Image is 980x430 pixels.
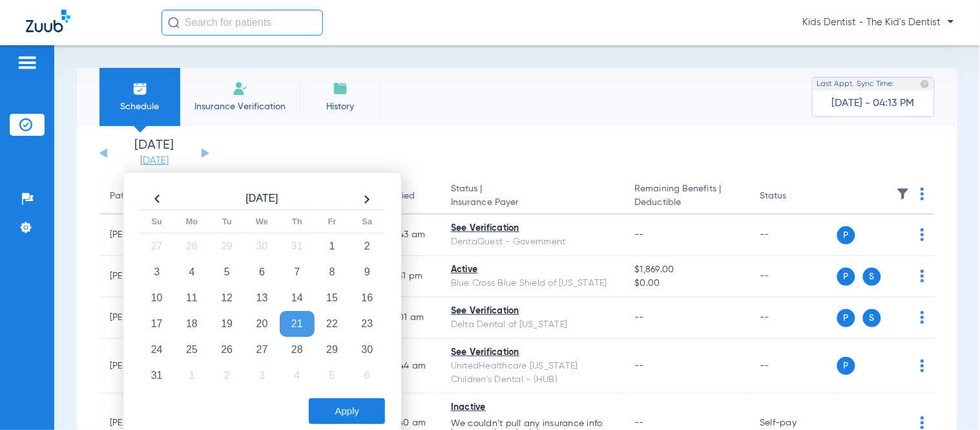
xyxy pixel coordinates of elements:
span: P [837,309,855,327]
img: group-dot-blue.svg [921,228,924,241]
img: filter.svg [897,188,910,200]
span: Insurance Payer [451,196,614,210]
span: Kids Dentist - The Kid's Dentist [803,16,954,29]
div: Blue Cross Blue Shield of [US_STATE] [451,277,614,290]
span: S [863,268,881,286]
span: History [309,100,371,113]
span: Last Appt. Sync Time: [817,78,895,91]
div: UnitedHealthcare [US_STATE] Children's Dental - (HUB) [451,360,614,387]
span: [DATE] - 04:13 PM [832,97,915,110]
span: Insurance Verification [190,100,290,113]
input: Search for patients [162,10,323,36]
div: Patient Name [110,189,190,203]
img: Manual Insurance Verification [233,81,248,96]
span: -- [635,361,645,371]
span: S [863,309,881,327]
img: hamburger-icon [17,55,37,70]
div: Inactive [451,401,614,414]
span: -- [635,418,645,427]
a: [DATE] [116,155,193,167]
th: Status | [441,178,624,215]
img: Search Icon [168,17,180,28]
span: $1,869.00 [635,263,740,277]
img: last sync help info [921,80,930,89]
img: Schedule [132,81,148,96]
span: -- [635,313,645,322]
button: Apply [309,398,385,424]
img: group-dot-blue.svg [921,416,924,429]
span: P [837,268,855,286]
li: [DATE] [116,139,193,167]
td: -- [749,339,837,394]
span: P [837,357,855,375]
span: Deductible [635,196,740,210]
img: group-dot-blue.svg [921,311,924,324]
img: History [333,81,348,96]
img: group-dot-blue.svg [921,188,924,200]
div: See Verification [451,222,614,235]
span: -- [635,230,645,239]
div: See Verification [451,346,614,360]
span: Schedule [109,100,171,113]
div: Delta Dental of [US_STATE] [451,318,614,332]
th: [DATE] [174,189,349,210]
img: group-dot-blue.svg [921,270,924,283]
span: $0.00 [635,277,740,290]
td: -- [749,256,837,297]
th: Status [749,178,837,215]
th: Remaining Benefits | [625,178,750,215]
img: Zuub Logo [26,10,70,32]
img: group-dot-blue.svg [921,360,924,372]
div: See Verification [451,305,614,318]
span: P [837,226,855,244]
td: -- [749,215,837,256]
div: DentaQuest - Government [451,235,614,249]
div: Patient Name [110,189,167,203]
td: -- [749,297,837,339]
div: Active [451,263,614,277]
